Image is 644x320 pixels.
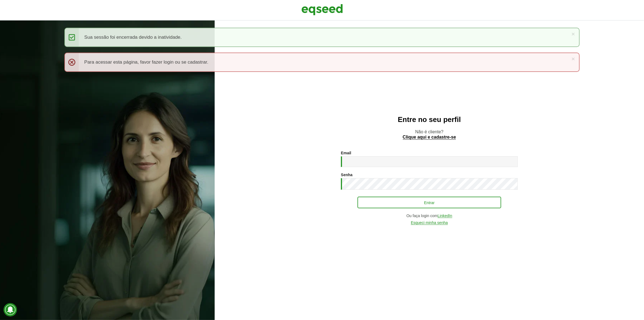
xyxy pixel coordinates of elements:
[572,56,575,62] a: ×
[438,214,452,218] a: LinkedIn
[572,31,575,37] a: ×
[341,214,518,218] div: Ou faça login com
[358,197,501,208] button: Entrar
[226,129,633,140] p: Não é cliente?
[403,135,456,140] a: Clique aqui e cadastre-se
[64,28,580,47] div: Sua sessão foi encerrada devido a inatividade.
[341,151,351,155] label: Email
[411,221,448,225] a: Esqueci minha senha
[226,116,633,124] h2: Entre no seu perfil
[301,3,343,17] img: EqSeed Logo
[341,173,353,177] label: Senha
[64,53,580,72] div: Para acessar esta página, favor fazer login ou se cadastrar.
